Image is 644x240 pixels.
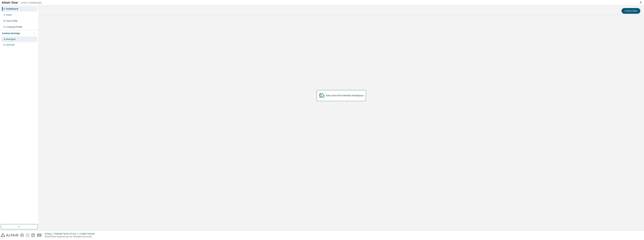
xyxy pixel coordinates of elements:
[45,232,55,235] div: Privacy
[20,233,24,237] img: facebook.svg
[79,232,97,235] div: Cookie Consent
[622,8,640,14] button: Contact Sales
[1,233,18,237] img: altair_logo.svg
[26,233,29,237] img: instagram.svg
[55,232,79,235] div: Website Terms of Use
[346,94,364,97] a: Altair Marketplace
[6,44,15,46] div: On Prem
[37,233,42,237] img: youtube.svg
[326,94,364,97] div: Start a free trial in the
[31,233,35,237] img: linkedin.svg
[2,32,20,35] div: License Settings
[6,20,18,22] div: User Profile
[45,235,97,238] p: © 2025 Altair Engineering, Inc. All Rights Reserved.
[6,14,12,16] div: Users
[6,8,18,10] div: Dashboard
[6,38,15,41] div: Managed
[2,1,44,4] img: Altair One
[6,26,22,28] div: Company Profile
